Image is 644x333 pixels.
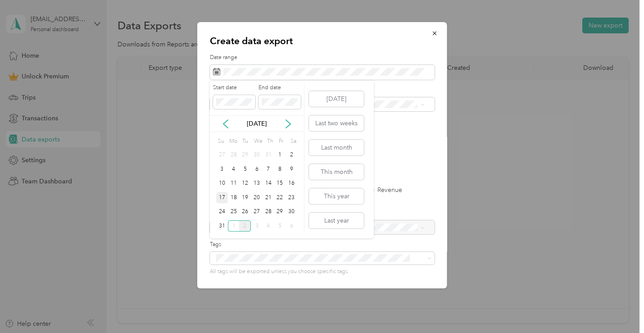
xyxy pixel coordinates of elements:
[286,206,297,218] div: 30
[239,150,251,161] div: 29
[259,84,301,92] label: End date
[216,164,228,175] div: 3
[238,119,276,128] p: [DATE]
[274,192,286,203] div: 22
[228,178,240,189] div: 11
[263,192,274,203] div: 21
[240,135,249,148] div: Tu
[210,35,435,47] p: Create data export
[277,135,286,148] div: Fr
[251,206,263,218] div: 27
[216,135,225,148] div: Su
[309,213,364,228] button: Last year
[228,192,240,203] div: 18
[216,150,228,161] div: 27
[286,164,297,175] div: 9
[251,220,263,232] div: 3
[251,164,263,175] div: 6
[263,164,274,175] div: 7
[239,206,251,218] div: 26
[210,268,435,276] p: All tags will be exported unless you choose specific tags.
[274,206,286,218] div: 29
[228,135,238,148] div: Mo
[274,150,286,161] div: 1
[274,178,286,189] div: 15
[239,192,251,203] div: 19
[263,178,274,189] div: 14
[594,283,644,333] iframe: Everlance-gr Chat Button Frame
[263,150,274,161] div: 31
[309,91,364,107] button: [DATE]
[216,178,228,189] div: 10
[228,220,240,232] div: 1
[286,178,297,189] div: 16
[286,150,297,161] div: 2
[274,220,286,232] div: 5
[213,84,255,92] label: Start date
[286,220,297,232] div: 6
[263,220,274,232] div: 4
[251,178,263,189] div: 13
[228,150,240,161] div: 28
[239,220,251,232] div: 2
[266,135,274,148] div: Th
[263,206,274,218] div: 28
[252,135,263,148] div: We
[309,164,364,180] button: This month
[251,192,263,203] div: 20
[216,220,228,232] div: 31
[309,188,364,204] button: This year
[309,115,364,131] button: Last two weeks
[210,241,435,249] label: Tags
[228,164,240,175] div: 4
[251,150,263,161] div: 30
[274,164,286,175] div: 8
[239,178,251,189] div: 12
[289,135,297,148] div: Sa
[286,192,297,203] div: 23
[216,192,228,203] div: 17
[228,206,240,218] div: 25
[309,140,364,155] button: Last month
[210,54,435,62] label: Date range
[239,164,251,175] div: 5
[216,206,228,218] div: 24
